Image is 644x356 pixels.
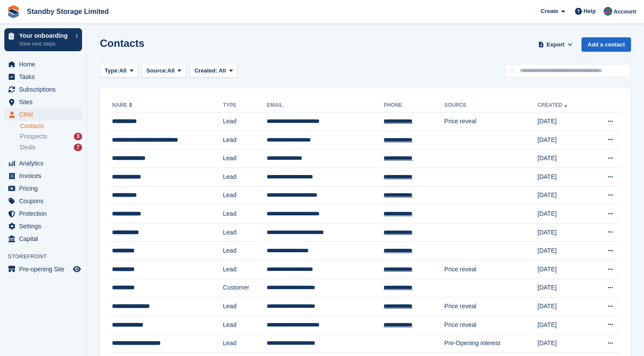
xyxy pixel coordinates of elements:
td: Pre-Opening interest [444,334,538,353]
td: Lead [223,316,267,334]
td: [DATE] [538,316,591,334]
td: Customer [223,279,267,297]
span: Prospects [20,132,47,141]
th: Email [267,99,383,112]
td: Lead [223,205,267,224]
a: menu [4,58,82,70]
img: stora-icon-8386f47178a22dfd0bd8f6a31ec36ba5ce8667c1dd55bd0f319d3a0aa187defe.svg [7,5,20,18]
span: Capital [19,233,71,245]
a: Name [112,102,134,108]
img: Glenn Fisher [604,7,612,16]
td: [DATE] [538,297,591,316]
a: Your onboarding View next steps [4,28,82,51]
td: Lead [223,131,267,149]
a: menu [4,220,82,232]
span: Account [614,7,636,16]
td: Lead [223,223,267,242]
button: Export [536,37,575,52]
td: Lead [223,186,267,205]
span: Coupons [19,195,71,207]
td: [DATE] [538,223,591,242]
span: Export [547,40,565,49]
span: Invoices [19,170,71,182]
p: Your onboarding [19,33,71,39]
span: Home [19,58,71,70]
a: Contacts [20,122,82,130]
span: Analytics [19,157,71,169]
a: menu [4,157,82,169]
span: Sites [19,96,71,108]
a: menu [4,233,82,245]
span: Type: [105,66,119,75]
div: 3 [74,133,82,140]
td: Price reveal [444,316,538,334]
td: [DATE] [538,131,591,149]
span: Source: [146,66,167,75]
td: Lead [223,168,267,186]
td: Lead [223,149,267,168]
td: Lead [223,242,267,260]
th: Phone [383,99,444,112]
a: menu [4,195,82,207]
a: menu [4,96,82,108]
button: Created: All [190,64,238,78]
a: Add a contact [581,37,631,52]
td: [DATE] [538,168,591,186]
a: menu [4,83,82,96]
td: [DATE] [538,279,591,297]
p: View next steps [19,40,71,48]
a: Prospects 3 [20,132,82,141]
td: [DATE] [538,242,591,260]
td: Lead [223,112,267,131]
td: Price reveal [444,112,538,131]
span: Deals [20,143,36,152]
div: 7 [74,144,82,151]
a: Standby Storage Limited [23,4,112,19]
h1: Contacts [100,37,145,49]
th: Source [444,99,538,112]
button: Source: All [142,64,186,78]
a: Preview store [72,264,82,274]
span: CRM [19,109,71,121]
a: menu [4,109,82,121]
span: Subscriptions [19,83,71,96]
a: menu [4,182,82,194]
td: [DATE] [538,205,591,224]
td: Lead [223,260,267,279]
td: [DATE] [538,149,591,168]
span: All [119,66,127,75]
span: All [168,66,175,75]
a: menu [4,263,82,275]
td: [DATE] [538,260,591,279]
span: Help [584,7,596,16]
a: menu [4,71,82,83]
span: Created: [195,67,218,74]
td: Lead [223,297,267,316]
td: [DATE] [538,112,591,131]
a: menu [4,208,82,220]
td: Lead [223,334,267,353]
a: menu [4,170,82,182]
span: Pre-opening Site [19,263,71,275]
td: Price reveal [444,260,538,279]
button: Type: All [100,64,138,78]
td: [DATE] [538,186,591,205]
span: All [219,67,226,74]
td: Price reveal [444,297,538,316]
span: Protection [19,208,71,220]
span: Tasks [19,71,71,83]
span: Create [541,7,558,16]
span: Storefront [8,252,86,261]
td: [DATE] [538,334,591,353]
span: Settings [19,220,71,232]
a: Deals 7 [20,143,82,152]
span: Pricing [19,182,71,194]
th: Type [223,99,267,112]
a: Created [538,102,569,108]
